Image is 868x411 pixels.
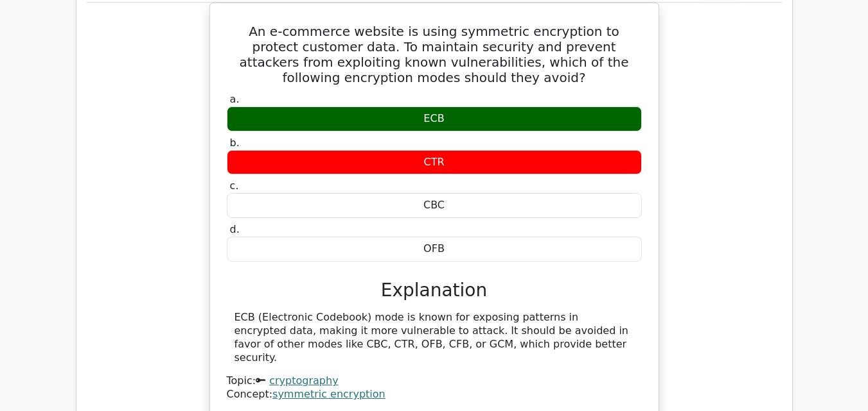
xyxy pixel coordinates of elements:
[227,193,642,218] div: CBC
[227,237,642,262] div: OFB
[230,223,240,235] span: d.
[269,374,338,387] a: cryptography
[227,150,642,175] div: CTR
[227,374,642,388] div: Topic:
[226,24,643,85] h5: An e-commerce website is using symmetric encryption to protect customer data. To maintain securit...
[235,280,634,301] h3: Explanation
[230,180,239,192] span: c.
[230,93,240,105] span: a.
[230,137,240,149] span: b.
[227,388,642,401] div: Concept:
[272,388,385,400] a: symmetric encryption
[227,106,642,131] div: ECB
[235,311,634,364] div: ECB (Electronic Codebook) mode is known for exposing patterns in encrypted data, making it more v...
